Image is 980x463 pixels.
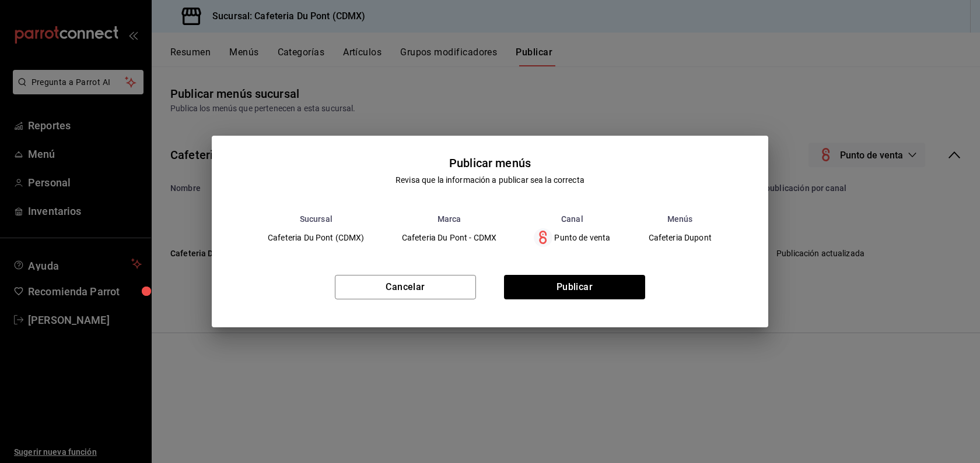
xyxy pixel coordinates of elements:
td: Cafeteria Du Pont - CDMX [383,224,516,252]
button: Publicar [504,275,645,299]
th: Canal [515,214,629,224]
th: Marca [383,214,516,224]
button: Cancelar [335,275,476,299]
td: Cafeteria Du Pont (CDMX) [249,224,383,252]
div: Punto de venta [534,228,610,247]
span: Cafeteria Dupont [649,234,712,242]
div: Revisa que la información a publicar sea la correcta [395,174,584,186]
th: Sucursal [249,214,383,224]
div: Publicar menús [449,154,531,172]
th: Menús [629,214,731,224]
